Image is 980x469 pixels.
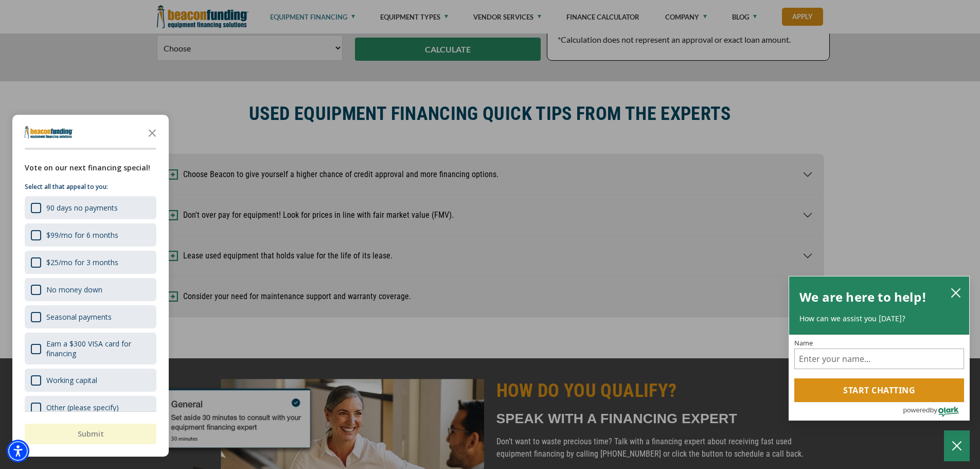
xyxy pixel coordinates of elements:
p: Select all that appeal to you: [25,182,156,192]
div: Working capital [25,369,156,392]
div: $25/mo for 3 months [25,251,156,274]
button: Close the survey [142,122,163,143]
label: Name [794,340,964,346]
a: Powered by Olark - open in a new tab [903,403,969,420]
div: 90 days no payments [46,203,118,213]
div: Working capital [46,375,97,385]
input: Name [794,349,964,369]
img: Company logo [25,126,73,138]
div: $99/mo for 6 months [46,230,118,240]
div: Seasonal payments [25,305,156,328]
button: Close Chatbox [944,430,970,461]
div: Survey [12,115,169,457]
div: $99/mo for 6 months [25,223,156,247]
div: No money down [25,278,156,301]
button: close chatbox [948,285,964,300]
div: Accessibility Menu [7,440,29,462]
div: Other (please specify) [25,396,156,419]
span: powered [903,404,930,416]
div: Earn a $300 VISA card for financing [25,333,156,364]
button: Start chatting [794,378,964,402]
div: olark chatbox [789,276,970,421]
div: Earn a $300 VISA card for financing [46,339,150,358]
h2: We are here to help! [799,287,926,307]
div: Seasonal payments [46,312,112,322]
div: 90 days no payments [25,196,156,219]
p: How can we assist you [DATE]? [799,314,959,324]
button: Submit [25,424,156,444]
span: by [930,404,937,416]
div: No money down [46,285,102,294]
div: Vote on our next financing special! [25,162,156,173]
div: $25/mo for 3 months [46,257,118,267]
div: Other (please specify) [46,403,119,412]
